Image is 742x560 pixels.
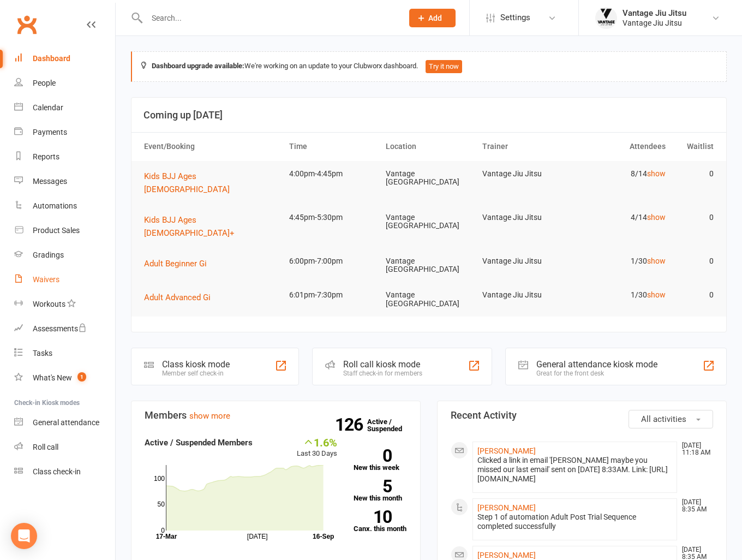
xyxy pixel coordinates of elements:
[11,523,37,549] div: Open Intercom Messenger
[14,410,115,435] a: General attendance kiosk mode
[33,300,65,308] div: Workouts
[536,370,657,377] div: Great for the front desk
[428,14,442,22] span: Add
[647,213,666,222] a: show
[14,218,115,243] a: Product Sales
[477,551,536,559] a: [PERSON_NAME]
[367,410,415,440] a: 126Active / Suspended
[143,10,395,26] input: Search...
[671,161,719,187] td: 0
[33,79,56,87] div: People
[671,282,719,308] td: 0
[297,436,337,460] div: Last 30 Days
[500,5,530,30] span: Settings
[671,248,719,274] td: 0
[477,513,672,531] div: Step 1 of automation Adult Post Trial Sequence completed successfully
[343,370,422,377] div: Staff check-in for members
[629,410,713,428] button: All activities
[14,435,115,460] a: Roll call
[574,282,671,308] td: 1/30
[381,205,477,239] td: Vantage [GEOGRAPHIC_DATA]
[33,443,58,451] div: Roll call
[14,366,115,390] a: What's New1
[381,248,477,283] td: Vantage [GEOGRAPHIC_DATA]
[33,103,63,112] div: Calendar
[14,317,115,341] a: Assessments
[409,9,456,27] button: Add
[33,54,70,63] div: Dashboard
[354,510,407,532] a: 10Canx. this month
[33,275,59,284] div: Waivers
[14,460,115,484] a: Class kiosk mode
[477,205,574,230] td: Vantage Jiu Jitsu
[343,359,422,370] div: Roll call kiosk mode
[189,411,230,421] a: show more
[33,201,77,210] div: Automations
[623,8,686,18] div: Vantage Jiu Jitsu
[574,248,671,274] td: 1/30
[77,372,86,382] span: 1
[33,152,59,161] div: Reports
[381,161,477,195] td: Vantage [GEOGRAPHIC_DATA]
[677,442,713,456] time: [DATE] 11:18 AM
[14,267,115,292] a: Waivers
[14,120,115,145] a: Payments
[144,291,218,304] button: Adult Advanced Gi
[14,46,115,71] a: Dashboard
[426,60,462,73] button: Try it now
[381,282,477,317] td: Vantage [GEOGRAPHIC_DATA]
[152,62,244,70] strong: Dashboard upgrade available:
[354,480,407,502] a: 5New this month
[144,170,279,196] button: Kids BJJ Ages [DEMOGRAPHIC_DATA]
[647,290,666,299] a: show
[33,373,72,382] div: What's New
[145,410,407,421] h3: Members
[671,133,719,160] th: Waitlist
[477,161,574,187] td: Vantage Jiu Jitsu
[284,205,381,230] td: 4:45pm-5:30pm
[595,7,617,29] img: thumb_image1666673915.png
[33,467,81,476] div: Class check-in
[33,251,64,259] div: Gradings
[33,226,80,235] div: Product Sales
[33,349,52,358] div: Tasks
[354,478,392,495] strong: 5
[144,171,230,194] span: Kids BJJ Ages [DEMOGRAPHIC_DATA]
[354,449,407,471] a: 0New this week
[284,133,381,160] th: Time
[145,438,253,448] strong: Active / Suspended Members
[381,133,477,160] th: Location
[641,414,686,424] span: All activities
[14,341,115,366] a: Tasks
[477,446,536,455] a: [PERSON_NAME]
[623,18,686,28] div: Vantage Jiu Jitsu
[477,248,574,274] td: Vantage Jiu Jitsu
[33,324,87,333] div: Assessments
[284,248,381,274] td: 6:00pm-7:00pm
[574,161,671,187] td: 8/14
[647,257,666,265] a: show
[284,282,381,308] td: 6:01pm-7:30pm
[14,243,115,267] a: Gradings
[144,293,211,302] span: Adult Advanced Gi
[162,370,230,377] div: Member self check-in
[14,169,115,194] a: Messages
[354,509,392,525] strong: 10
[477,282,574,308] td: Vantage Jiu Jitsu
[162,359,230,370] div: Class kiosk mode
[354,448,392,464] strong: 0
[144,257,214,270] button: Adult Beginner Gi
[144,213,279,240] button: Kids BJJ Ages [DEMOGRAPHIC_DATA]+
[143,110,714,121] h3: Coming up [DATE]
[477,133,574,160] th: Trainer
[574,205,671,230] td: 4/14
[677,499,713,513] time: [DATE] 8:35 AM
[671,205,719,230] td: 0
[574,133,671,160] th: Attendees
[131,51,727,82] div: We're working on an update to your Clubworx dashboard.
[139,133,284,160] th: Event/Booking
[144,215,235,238] span: Kids BJJ Ages [DEMOGRAPHIC_DATA]+
[14,292,115,317] a: Workouts
[33,418,99,427] div: General attendance
[14,145,115,169] a: Reports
